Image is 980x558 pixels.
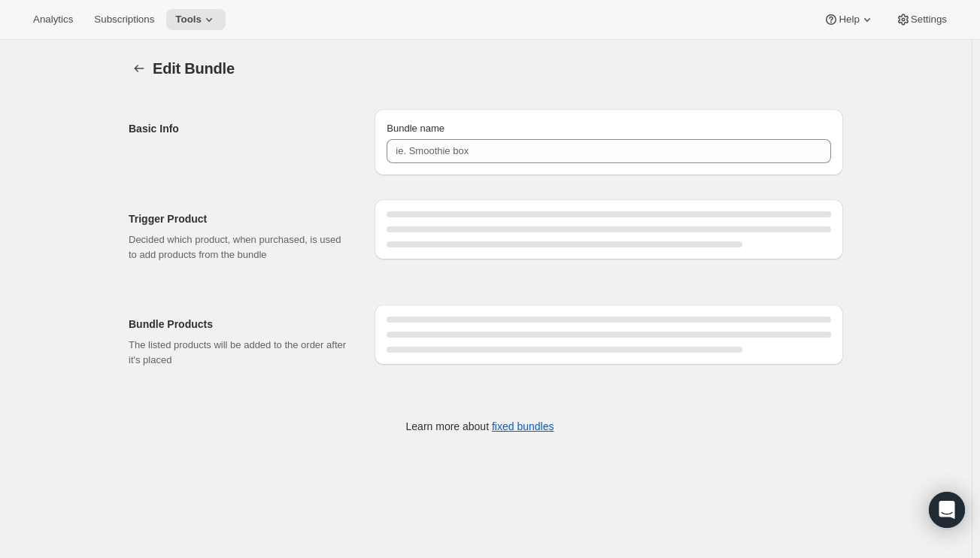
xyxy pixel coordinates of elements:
button: Subscriptions [85,9,163,30]
span: Edit Bundle [153,60,235,77]
h2: Bundle Products [129,317,350,332]
button: Settings [887,9,956,30]
span: Bundle name [387,123,444,134]
p: The listed products will be added to the order after it's placed [129,338,350,368]
span: Tools [175,14,202,26]
button: Bundles [129,58,150,79]
span: Analytics [33,14,73,26]
button: Tools [166,9,226,30]
h2: Trigger Product [129,211,350,226]
p: Learn more about [406,419,554,434]
button: Analytics [24,9,82,30]
span: Help [839,14,859,26]
button: Help [815,9,883,30]
p: Decided which product, when purchased, is used to add products from the bundle [129,232,350,262]
h2: Basic Info [129,121,350,136]
div: Open Intercom Messenger [929,492,965,528]
span: Settings [911,14,947,26]
input: ie. Smoothie box [387,139,831,163]
a: fixed bundles [492,420,554,432]
span: Subscriptions [94,14,154,26]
